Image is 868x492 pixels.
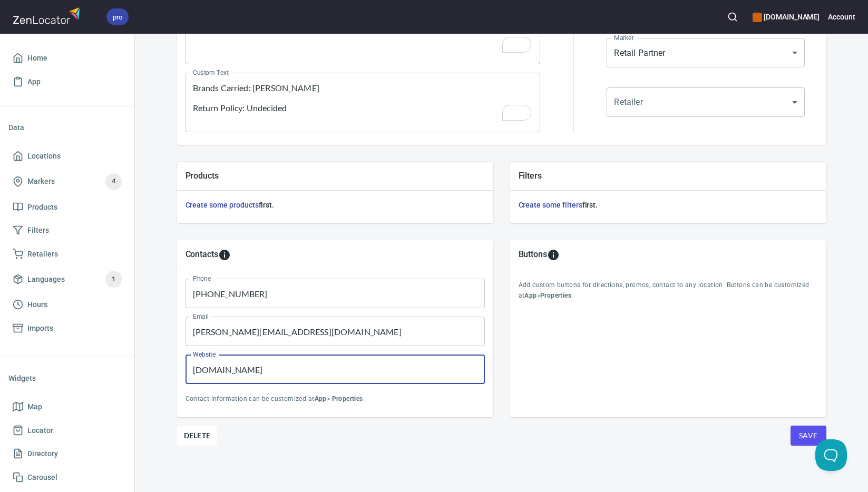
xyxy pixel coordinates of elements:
[8,366,126,391] li: Widgets
[8,115,126,140] li: Data
[519,280,818,301] p: Add custom buttons for directions, promos, contact to any location. Buttons can be customized at > .
[184,429,211,442] span: Delete
[315,395,327,402] b: App
[186,201,259,209] a: Create some products
[540,292,571,299] b: Properties
[193,83,533,123] textarea: To enrich screen reader interactions, please activate Accessibility in Grammarly extension settings
[186,394,485,405] p: Contact information can be customized at > .
[519,249,548,261] h5: Buttons
[105,175,122,188] span: 4
[607,87,805,117] div: ​
[8,317,126,340] a: Imports
[186,170,485,181] h5: Products
[186,199,485,211] h6: first.
[753,11,820,23] h6: [DOMAIN_NAME]
[27,447,58,460] span: Directory
[106,12,129,23] span: pro
[27,248,58,261] span: Retailers
[519,201,582,209] a: Create some filters
[27,52,47,65] span: Home
[519,199,818,211] h6: first.
[753,5,820,28] div: Manage your apps
[177,426,218,446] button: Delete
[524,292,537,299] b: App
[8,195,126,219] a: Products
[547,249,560,261] svg: To add custom buttons for locations, please go to Apps > Properties > Buttons.
[105,273,122,286] span: 1
[607,38,805,67] div: Retail Partner
[8,219,126,242] a: Filters
[27,273,65,286] span: Languages
[721,5,744,28] button: Search
[106,8,129,25] div: pro
[8,144,126,168] a: Locations
[186,249,219,261] h5: Contacts
[799,429,818,442] span: Save
[8,242,126,266] a: Retailers
[27,471,57,484] span: Carousel
[519,170,818,181] h5: Filters
[27,322,53,335] span: Imports
[8,293,126,317] a: Hours
[8,265,126,293] a: Languages1
[8,442,126,466] a: Directory
[828,5,855,28] button: Account
[27,175,55,188] span: Markers
[13,4,83,27] img: zenlocator
[218,249,231,261] svg: To add custom contact information for locations, please go to Apps > Properties > Contacts.
[8,168,126,195] a: Markers4
[193,15,533,55] textarea: To enrich screen reader interactions, please activate Accessibility in Grammarly extension settings
[8,70,126,94] a: App
[27,298,47,311] span: Hours
[27,201,57,214] span: Products
[27,75,41,88] span: App
[8,466,126,489] a: Carousel
[8,419,126,442] a: Locator
[815,439,847,471] iframe: Help Scout Beacon - Open
[828,11,855,23] h6: Account
[8,395,126,419] a: Map
[27,224,49,237] span: Filters
[753,13,762,22] button: color-CE600E
[332,395,363,402] b: Properties
[27,400,42,414] span: Map
[791,426,826,446] button: Save
[27,150,61,163] span: Locations
[27,424,53,437] span: Locator
[8,46,126,70] a: Home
